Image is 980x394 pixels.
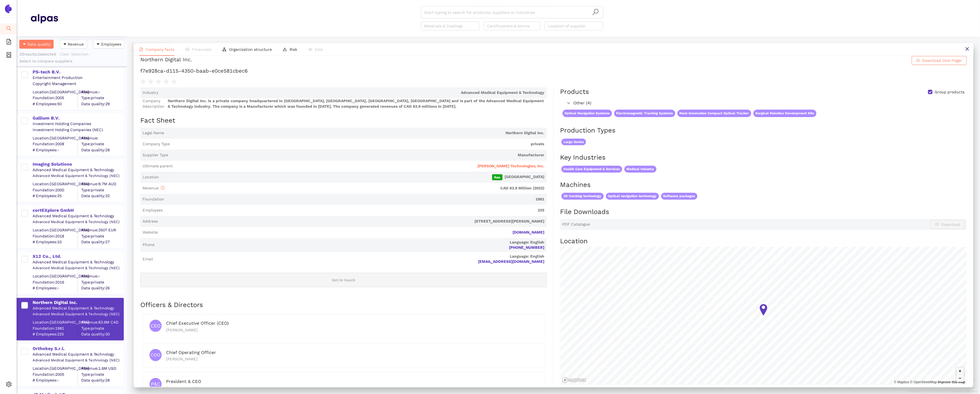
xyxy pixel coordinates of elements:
div: Advanced Medical Equipment & Technology [33,352,123,357]
span: Data quality: 29 [81,101,123,107]
span: 33 results, 0 selected [19,52,56,56]
div: Northern Digital Inc. [33,300,123,306]
span: Address [143,219,158,224]
span: private [172,141,545,147]
span: Data quality: 30 [81,332,123,337]
div: Imaging Solutions [33,161,123,167]
span: caret-down [22,42,26,47]
span: Optical Navigation Systems [563,110,612,117]
div: Copyright Management [33,81,123,87]
span: Risk [290,47,297,52]
span: Organization structure [229,47,272,52]
div: Advanced Medical Equipment & Technology [33,306,123,311]
span: Company Description [143,98,165,109]
span: Type: private [81,95,123,101]
div: Products [560,87,589,97]
span: eye [308,47,312,51]
span: search [6,24,12,35]
span: star [140,79,146,84]
div: Gallium B.V. [33,115,123,121]
button: Zoom in [957,367,964,375]
span: container [6,50,12,61]
div: Entertainment Production [33,75,123,81]
div: Advanced Medical Equipment & Technology [33,260,123,265]
span: Foundation: 2005 [33,372,78,377]
div: Revenue: - [81,274,123,279]
span: Foundation [143,197,164,202]
span: Foundation: 2016 [33,279,78,285]
div: Orthokey S.r.l. [33,346,123,352]
h2: Officers & Directors [140,300,547,310]
h2: File Downloads [560,207,967,217]
span: Legal Name [143,130,164,136]
span: Supplier Type [143,152,168,158]
h2: Machines [560,180,967,190]
span: Surgical Robotics Development Kits [753,110,816,117]
span: # Employees: - [33,378,78,383]
span: Type: private [81,187,123,193]
div: Location: [GEOGRAPHIC_DATA] [33,135,78,141]
h2: Location [560,237,967,246]
div: Revenue: 350T EUR [81,228,123,233]
a: Mapbox logo [562,377,586,383]
span: President & CEO [166,379,201,384]
span: Employees [143,208,163,213]
span: file-text [139,47,143,51]
span: Type: private [81,372,123,377]
span: [PERSON_NAME] Technologies, Inc. [477,163,545,169]
h2: Key Industries [560,153,967,162]
div: [PERSON_NAME] [166,356,538,362]
div: Investment Holding Companies [33,121,123,127]
span: Website [143,230,158,235]
span: 1981 [166,197,545,202]
span: Electromagnetic Tracking Systems [614,110,675,117]
span: Download One-Pager [922,57,962,64]
span: Foundation: 2000 [33,187,78,193]
span: Email [143,257,153,262]
span: Group products [932,89,967,95]
h2: Production Types [560,126,967,135]
span: warning [283,47,287,51]
div: Other (4) [560,99,819,108]
p: Language: English [157,240,545,245]
div: Revenue: - [81,89,123,95]
span: Other (4) [574,100,816,107]
div: Advanced Medical Equipment & Technology (NEC) [33,220,123,224]
div: Advanced Medical Equipment & Technology (NEC) [33,173,123,178]
span: cloud-download [916,59,920,63]
span: fund-view [185,47,189,51]
span: P&C [151,378,160,390]
span: Revenue [143,186,165,190]
div: Advanced Medical Equipment & Technology [33,213,123,219]
span: Next-Generation Compact Optical Tracker [677,110,751,117]
span: Software packages [661,193,697,200]
span: # Employees: 10 [33,239,78,245]
span: 225 [165,208,545,213]
span: [GEOGRAPHIC_DATA] [161,174,545,180]
div: Location: [GEOGRAPHIC_DATA] [33,228,78,233]
div: Revenue: 9.7M AUD [81,181,123,187]
span: Data quality: 26 [81,285,123,291]
span: # Employees: 50 [33,101,78,107]
div: Northern Digital Inc. [140,56,192,65]
span: info-circle [161,186,165,190]
span: COO [151,349,160,361]
span: # Employees: - [33,147,78,153]
span: Optical navigation technology [606,193,659,200]
span: Company Type [143,141,170,147]
div: [PERSON_NAME] [166,385,538,391]
span: Manufacturer [170,152,545,158]
span: Ultimate parent [143,163,173,169]
div: Select to compare suppliers [19,59,124,64]
span: Northern Digital Inc. [166,130,545,136]
span: search [592,9,599,15]
span: star [171,79,177,84]
div: X12 Co., Ltd. [33,253,123,260]
span: Medical Industry [624,166,656,173]
span: Chief Executive Officer (CEO) [166,321,229,326]
span: Industry [143,90,158,96]
div: Revenue: [81,135,123,141]
span: [STREET_ADDRESS][PERSON_NAME] [160,219,545,224]
div: Advanced Medical Equipment & Technology [33,167,123,173]
span: Data quality: 28 [81,378,123,383]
